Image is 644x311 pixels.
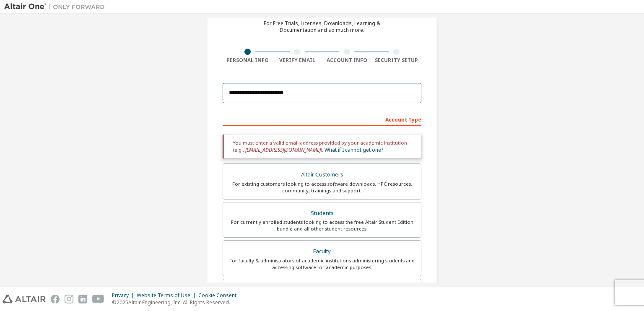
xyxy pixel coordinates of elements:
[78,295,87,303] img: linkedin.svg
[228,257,416,271] div: For faculty & administrators of academic institutions administering students and accessing softwa...
[112,299,241,306] p: © 2025 Altair Engineering, Inc. All Rights Reserved.
[137,292,198,299] div: Website Terms of Use
[322,57,372,64] div: Account Info
[228,169,416,181] div: Altair Customers
[4,3,109,11] img: Altair One
[3,295,46,303] img: altair_logo.svg
[273,57,322,64] div: Verify Email
[92,295,104,303] img: youtube.svg
[325,146,383,153] a: What if I cannot get one?
[65,295,73,303] img: instagram.svg
[228,246,416,257] div: Faculty
[228,219,416,232] div: For currently enrolled students looking to access the free Altair Student Edition bundle and all ...
[228,207,416,219] div: Students
[51,295,60,303] img: facebook.svg
[223,57,273,64] div: Personal Info
[245,146,321,153] span: [EMAIL_ADDRESS][DOMAIN_NAME]
[228,181,416,194] div: For existing customers looking to access software downloads, HPC resources, community, trainings ...
[223,112,421,126] div: Account Type
[112,292,137,299] div: Privacy
[372,57,422,64] div: Security Setup
[223,135,421,158] div: You must enter a valid email address provided by your academic institution (e.g., ).
[198,292,241,299] div: Cookie Consent
[264,20,380,34] div: For Free Trials, Licenses, Downloads, Learning & Documentation and so much more.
